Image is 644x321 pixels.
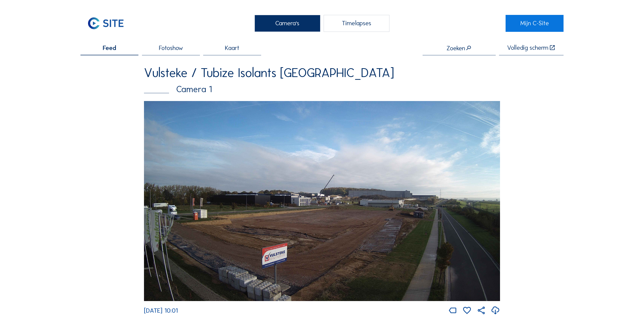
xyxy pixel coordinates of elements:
[159,45,183,51] span: Fotoshow
[80,15,138,32] a: C-SITE Logo
[324,15,389,32] div: Timelapses
[144,85,500,94] div: Camera 1
[80,15,131,32] img: C-SITE Logo
[103,45,116,51] span: Feed
[255,15,320,32] div: Camera's
[506,15,564,32] a: Mijn C-Site
[507,45,548,51] div: Volledig scherm
[144,67,500,79] div: Vulsteke / Tubize Isolants [GEOGRAPHIC_DATA]
[225,45,239,51] span: Kaart
[144,101,500,301] img: Image
[144,307,178,314] span: [DATE] 10:01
